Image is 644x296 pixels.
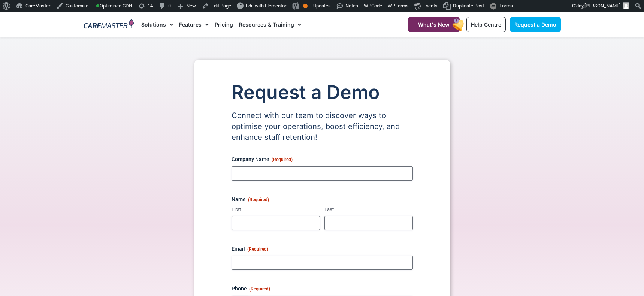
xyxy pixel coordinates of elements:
div: OK [303,4,308,8]
span: Edit with Elementor [246,3,286,9]
span: (Required) [248,197,269,202]
span: What's New [418,21,450,28]
span: (Required) [247,247,268,252]
span: (Required) [272,157,293,162]
a: Resources & Training [239,12,301,37]
span: Help Centre [471,21,501,28]
a: What's New [408,17,460,32]
a: Solutions [141,12,173,37]
span: Request a Demo [514,21,556,28]
span: [PERSON_NAME] [584,3,620,9]
h1: Request a Demo [232,82,413,103]
nav: Menu [141,12,389,37]
a: Help Centre [466,17,506,32]
label: Last [324,206,413,213]
label: Phone [232,285,413,292]
legend: Name [232,196,269,203]
p: Connect with our team to discover ways to optimise your operations, boost efficiency, and enhance... [232,110,413,143]
img: CareMaster Logo [84,19,134,30]
span: (Required) [249,286,270,292]
label: First [232,206,320,213]
a: Request a Demo [510,17,561,32]
a: Pricing [215,12,233,37]
a: Features [179,12,209,37]
label: Email [232,245,413,253]
label: Company Name [232,155,413,163]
